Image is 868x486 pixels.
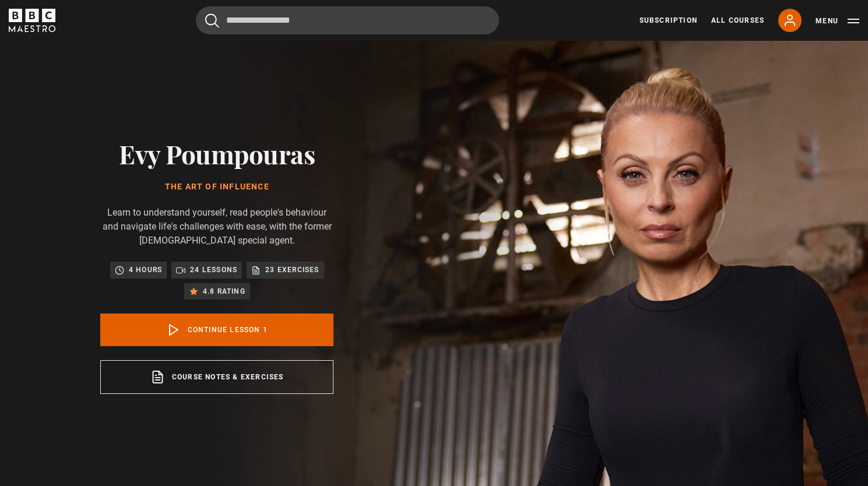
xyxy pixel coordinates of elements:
button: Toggle navigation [816,15,859,27]
h2: Evy Poumpouras [100,139,333,168]
a: All Courses [711,15,764,26]
svg: BBC Maestro [9,9,55,32]
a: Subscription [639,15,697,26]
a: Course notes & exercises [100,360,333,394]
h1: The Art of Influence [100,182,333,192]
p: Learn to understand yourself, read people's behaviour and navigate life's challenges with ease, w... [100,206,333,248]
p: 24 lessons [190,264,237,276]
p: 4.8 rating [203,286,245,297]
button: Submit the search query [205,13,219,28]
input: Search [196,6,499,34]
p: 4 hours [129,264,162,276]
a: Continue lesson 1 [100,314,333,346]
p: 23 exercises [265,264,319,276]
